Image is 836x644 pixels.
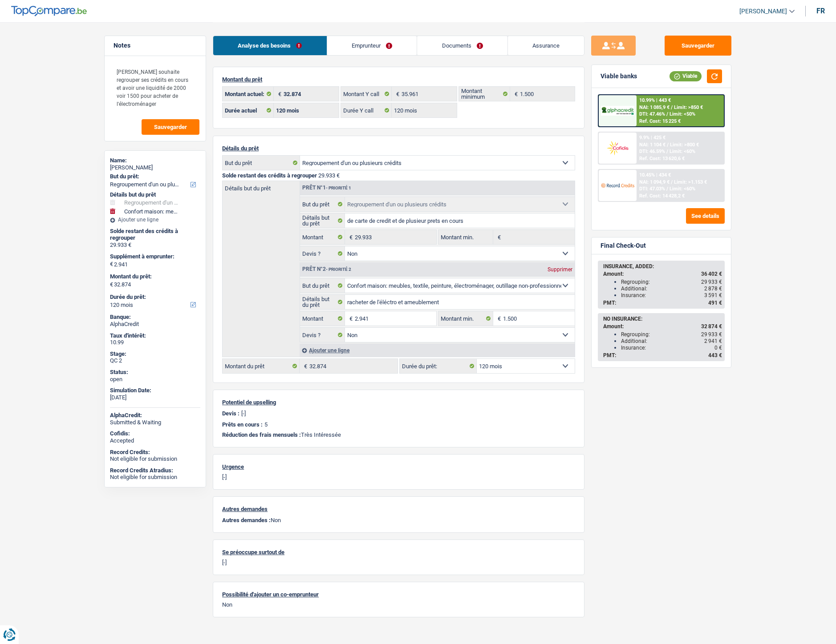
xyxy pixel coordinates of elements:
span: Limit: >800 € [670,142,699,148]
p: Se préoccupe surtout de [222,549,575,555]
span: Autres demandes : [222,517,271,523]
div: Submitted & Waiting [110,419,200,426]
label: Montant min. [438,230,493,244]
img: Record Credits [601,177,634,193]
div: Regrouping: [621,279,722,285]
img: AlphaCredit [601,106,634,116]
span: € [345,311,355,326]
p: Devis : [222,410,239,417]
label: Montant actuel: [223,87,274,101]
img: TopCompare Logo [11,6,87,16]
div: Solde restant des crédits à regrouper [110,228,200,241]
p: [-] [222,559,575,566]
p: Urgence [222,463,575,470]
label: Durée actuel [223,103,274,117]
span: € [300,359,309,373]
button: See details [686,208,725,224]
p: [-] [241,410,246,417]
span: / [671,179,673,185]
div: 29.933 € [110,241,200,249]
img: Cofidis [601,140,634,156]
div: PMT: [603,300,722,306]
div: INSURANCE, ADDED: [603,263,722,270]
div: Final Check-Out [601,242,646,250]
span: 29.933 € [318,172,340,179]
button: Sauvegarder [665,36,731,56]
p: Non [222,601,575,608]
span: DTI: 46.59% [639,149,665,154]
span: € [110,281,113,288]
span: / [666,111,668,117]
div: Prêt n°1 [300,185,353,191]
div: Stage: [110,350,200,358]
div: Amount: [603,323,722,330]
div: Additional: [621,338,722,344]
div: Additional: [621,286,722,292]
div: Viable banks [601,72,637,80]
div: PMT: [603,352,722,358]
span: Limit: <60% [670,186,695,192]
span: € [493,311,503,326]
div: 10.45% | 434 € [639,172,671,178]
span: Sauvegarder [154,124,187,130]
div: Record Credits Atradius: [110,467,200,474]
div: [DATE] [110,394,200,401]
div: Status: [110,369,200,376]
span: / [671,105,673,110]
label: Supplément à emprunter: [110,253,199,260]
label: Détails but du prêt [223,181,300,191]
div: Name: [110,157,200,164]
a: Documents [417,36,507,55]
label: Montant minimum [459,87,510,101]
span: 3 591 € [704,292,722,298]
span: / [666,186,668,192]
span: NAI: 1 094,9 € [639,179,670,185]
div: Amount: [603,271,722,277]
span: € [392,87,402,101]
p: Autres demandes [222,506,575,512]
span: € [345,230,355,244]
div: Not eligible for submission [110,455,200,463]
span: NAI: 1 104 € [639,142,666,148]
div: Insurance: [621,292,722,298]
div: Cofidis: [110,430,200,437]
label: But du prêt [300,197,345,211]
div: AlphaCredit [110,321,200,328]
div: Ref. Cost: 14 428,2 € [639,193,685,199]
span: 2 878 € [704,286,722,292]
span: € [110,261,113,268]
a: [PERSON_NAME] [732,4,795,19]
div: Supprimer [545,267,575,272]
label: Durée du prêt: [110,294,199,301]
label: Montant du prêt: [110,273,199,280]
span: - Priorité 1 [326,185,351,190]
label: Durée Y call [341,103,392,117]
label: But du prêt [300,278,345,293]
p: [-] [222,474,575,480]
span: € [274,87,284,101]
div: NO INSURANCE: [603,316,722,322]
div: Ref. Cost: 15 225 € [639,118,681,124]
div: Not eligible for submission [110,474,200,481]
div: Simulation Date: [110,387,200,394]
p: Très Intéressée [222,431,575,438]
p: Prêts en cours : [222,421,263,428]
label: Montant [300,311,345,326]
label: Détails but du prêt [300,295,345,309]
div: Regrouping: [621,331,722,338]
div: Record Credits: [110,449,200,456]
span: 2 941 € [704,338,722,344]
span: DTI: 47.46% [639,111,665,117]
div: Viable [670,71,702,81]
div: QC 2 [110,357,200,364]
span: 0 € [714,345,722,351]
span: / [667,142,669,148]
label: But du prêt [223,156,300,170]
span: Limit: >1.153 € [674,179,707,185]
span: € [493,230,503,244]
span: Limit: <50% [670,111,695,117]
div: open [110,376,200,383]
label: Montant du prêt [223,359,300,373]
div: Accepted [110,437,200,444]
p: Possibilité d'ajouter un co-emprunteur [222,591,575,598]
